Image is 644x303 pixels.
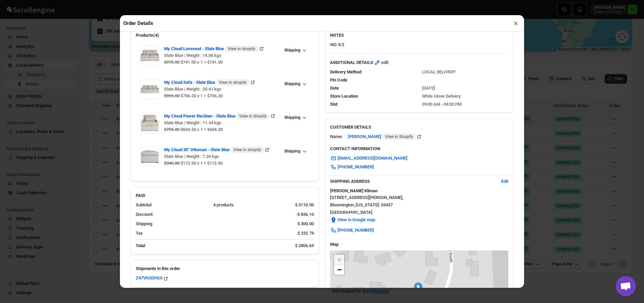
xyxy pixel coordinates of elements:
span: Slate Blue [164,87,183,92]
span: LOCAL DELIVERY [422,69,456,74]
span: $172.50 x 1 = $172.50 [180,161,223,166]
a: My Cloud 30" Ottoman - Slate Blue View in shopify [164,147,270,152]
span: | Weight : 20.41 kgs [183,87,221,92]
div: 4 products [213,202,290,208]
span: 09:00 AM - 04:00 PM [422,102,461,107]
h3: CONTACT INFORMATION [330,145,508,152]
span: View in shopify [233,147,261,153]
div: $ 300.00 [297,221,314,227]
div: Subtotal [136,202,208,208]
a: Zoom out [334,265,344,275]
button: Shipping [280,79,310,89]
span: Shipping [284,148,300,154]
span: Slate Blue [164,53,183,58]
button: Edit [497,176,512,187]
span: | Weight : 14.06 kgs [183,53,221,58]
span: Edit [501,178,508,185]
h2: PAID [136,192,314,199]
span: Pin Code [330,77,347,82]
span: My Cloud Power Recliner - Slate Blue [164,113,269,120]
div: -$ 836.10 [296,211,314,218]
button: Shipping [280,45,310,55]
span: My Cloud Loveseat - Slate Blue [164,45,258,52]
span: My Cloud Sofa - Slate Blue [164,79,249,86]
span: [DATE] [422,86,435,91]
button: edit [370,57,392,68]
span: + [337,255,342,264]
a: [PERSON_NAME] View in Shopify [348,134,422,139]
span: View in shopify [228,46,255,52]
strike: $795.00 [164,127,180,132]
div: Discount [136,211,291,218]
b: ADDITIONAL DETAILS [330,59,373,66]
span: Shipping [284,115,300,120]
span: Shipping [284,47,300,53]
span: View in Shopify [385,134,413,139]
b: Total [136,243,145,248]
a: [EMAIL_ADDRESS][DOMAIN_NAME] [326,153,412,164]
strike: $995.00 [164,93,180,98]
h2: Order Details [123,20,153,27]
h2: Shipments in this order [136,265,314,272]
span: [EMAIL_ADDRESS][DOMAIN_NAME] [337,155,408,162]
span: Store Location [330,94,358,99]
span: [PHONE_NUMBER] [337,164,374,170]
p: WG 9/2 [330,41,508,48]
span: Slate Blue [164,120,183,125]
span: White Glove Delivery [422,94,461,99]
button: Shipping [280,113,310,122]
img: Item [140,79,160,99]
span: View in shopify [239,113,267,119]
span: | Weight : 7.26 kgs [183,154,219,159]
span: View in shopify [219,80,247,85]
img: Marker [414,282,422,296]
strike: $975.00 [164,60,180,65]
span: | Weight : 11.34 kgs [183,120,221,125]
span: $604.20 x 1 = $604.20 [180,127,223,132]
img: Item [140,146,160,167]
span: [PERSON_NAME] [348,133,416,140]
a: Open chat [616,276,636,296]
div: Tax [136,230,292,237]
button: View in Google map [326,214,379,225]
span: Bloomington , [330,202,355,208]
h3: SHIPPING ADDRESS [330,178,496,185]
a: [PHONE_NUMBER] [326,225,378,236]
img: Item [140,45,160,66]
a: My Cloud Loveseat - Slate Blue View in shopify [164,46,265,51]
span: [STREET_ADDRESS][PERSON_NAME] , [330,194,404,201]
span: [GEOGRAPHIC_DATA] [330,209,508,216]
span: [PHONE_NUMBER] [337,227,374,234]
span: − [337,265,342,274]
span: Shipping [284,81,300,87]
h3: CUSTOMER DETAILS [330,124,508,131]
strike: $345.00 [164,161,180,166]
span: Date [330,86,339,91]
a: My Cloud Sofa - Slate Blue View in shopify [164,80,256,85]
a: [PHONE_NUMBER] [326,162,378,172]
span: $756.20 x 1 = $756.20 [180,93,223,98]
div: Shipping [136,221,292,227]
span: Delivery Method [330,69,361,74]
img: Item [140,113,160,133]
span: View in Google map [337,216,375,223]
span: Slate Blue [164,154,183,159]
span: 55437 [381,202,393,208]
span: My Cloud 30" Ottoman - Slate Blue [164,146,264,153]
a: My Cloud Power Recliner - Slate Blue View in shopify [164,113,276,119]
button: Z47VKSDHG0 [136,275,169,282]
h2: Products(4) [136,32,314,39]
div: $ 2806.69 [295,242,314,249]
button: × [511,19,521,28]
b: [PERSON_NAME] Kliman [330,188,378,193]
span: [US_STATE] - [356,202,380,208]
div: Name: [330,133,343,140]
span: $741.00 x 1 = $741.00 [180,60,223,65]
div: $ 232.79 [297,230,314,237]
b: NOTES [330,33,344,38]
div: $ 3110.00 [295,202,314,208]
h3: Map [330,241,508,248]
span: Slot [330,102,337,107]
a: Zoom in [334,255,344,265]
